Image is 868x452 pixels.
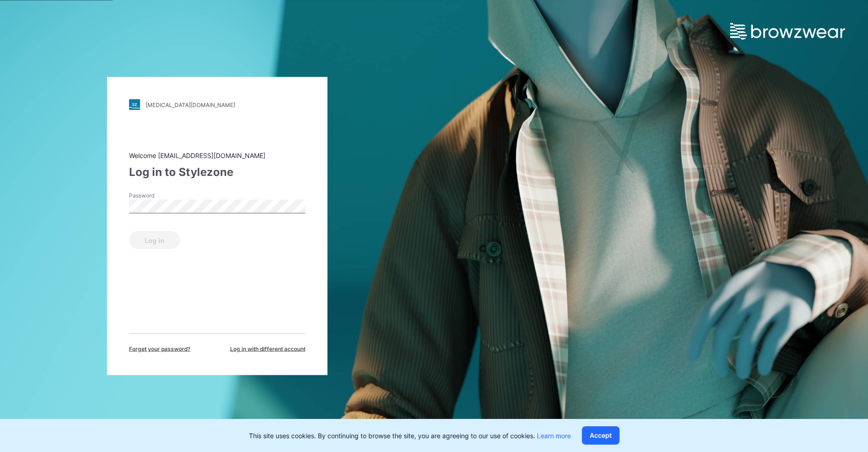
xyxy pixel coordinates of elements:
[129,164,305,181] div: Log in to Stylezone
[129,345,191,353] span: Forget your password?
[129,99,305,110] a: [MEDICAL_DATA][DOMAIN_NAME]
[129,192,193,200] label: Password
[129,151,305,160] div: Welcome [EMAIL_ADDRESS][DOMAIN_NAME]
[537,432,571,440] a: Learn more
[582,426,620,445] button: Accept
[230,345,305,353] span: Log in with different account
[146,101,235,108] div: [MEDICAL_DATA][DOMAIN_NAME]
[249,431,571,441] p: This site uses cookies. By continuing to browse the site, you are agreeing to our use of cookies.
[129,99,140,110] img: stylezone-logo.562084cfcfab977791bfbf7441f1a819.svg
[730,23,845,40] img: browzwear-logo.e42bd6dac1945053ebaf764b6aa21510.svg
